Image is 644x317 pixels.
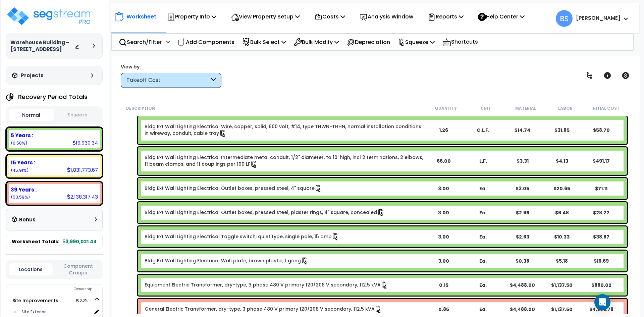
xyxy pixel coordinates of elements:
div: L.F. [464,158,502,164]
a: Individual Item [145,281,388,289]
div: $2.63 [503,233,541,240]
div: Takeoff Cost [126,76,209,84]
small: Unit [481,106,491,111]
p: Add Components [178,38,234,47]
button: Component Groups [56,262,100,276]
div: 66.00 [425,158,463,164]
div: $3.31 [503,158,541,164]
b: 15 Years : [11,159,35,166]
div: $4,488.00 [503,282,541,288]
p: View Property Setup [231,12,300,21]
p: Search/Filter [119,38,162,47]
div: $0.38 [503,258,541,264]
b: 5 Years : [11,132,33,139]
img: logo_pro_r.png [6,6,93,26]
small: 45.90886793034626% [11,167,29,173]
div: 19,930.34 [72,139,98,146]
a: Assembly Item [145,123,423,137]
small: 53.591627535118946% [11,194,30,200]
button: Squeeze [55,109,100,121]
p: Costs [314,12,345,21]
a: Individual Item [145,306,382,313]
small: Material [515,106,536,111]
a: Site Improvements 100.0% [12,297,58,304]
div: $38.87 [582,233,620,240]
div: View by: [121,63,221,70]
div: Ea. [464,185,502,192]
p: Squeeze [398,38,435,47]
b: 3,990,021.44 [63,238,97,245]
span: BS [556,10,573,27]
h3: Warehouse Building - [STREET_ADDRESS] [10,39,75,53]
div: Shortcuts [439,34,482,50]
p: Reports [428,12,464,21]
button: Locations [9,263,53,275]
div: 3.00 [425,233,463,240]
div: $5.18 [543,258,581,264]
div: $71.11 [582,185,620,192]
span: Worksheet Totals: [12,238,59,245]
p: Worksheet [126,12,156,21]
a: Assembly Item [145,233,339,241]
div: $1,137.50 [543,306,581,313]
a: Assembly Item [145,154,423,168]
div: C.L.F. [464,127,502,134]
div: 3.00 [425,185,463,192]
h3: Projects [21,72,44,79]
div: Ea. [464,209,502,216]
div: Ea. [464,233,502,240]
a: Assembly Item [145,257,308,265]
div: $2.95 [503,209,541,216]
b: [PERSON_NAME] [576,14,621,21]
div: $58.70 [582,127,620,134]
b: 39 Years : [11,186,37,193]
small: Quantity [435,106,457,111]
p: Depreciation [347,38,390,47]
small: Labor [558,106,573,111]
small: Description [126,106,155,111]
div: Ea. [464,282,502,288]
p: Shortcuts [442,37,478,47]
div: Ea. [464,258,502,264]
div: Open Intercom Messenger [594,294,610,310]
div: $14.74 [503,127,541,134]
div: 3.00 [425,258,463,264]
div: $4,986.78 [582,306,620,313]
div: $6.48 [543,209,581,216]
div: $28.27 [582,209,620,216]
p: Bulk Modify [294,38,339,47]
div: 1,831,773.67 [67,166,98,173]
div: 2,138,317.43 [67,193,98,200]
div: 1.26 [425,127,463,134]
div: 0.85 [425,306,463,313]
h4: Recovery Period Totals [18,94,88,100]
p: Bulk Select [242,38,286,47]
div: Ea. [464,306,502,313]
div: $4.13 [543,158,581,164]
p: Property Info [167,12,216,21]
div: Site Exterior [20,308,92,316]
h3: Bonus [19,217,36,223]
div: $31.85 [543,127,581,134]
a: Assembly Item [145,185,322,192]
div: Ownership [20,285,102,293]
div: $4,488.00 [503,306,541,313]
div: $20.65 [543,185,581,192]
small: Initial Cost [591,106,620,111]
div: $3.05 [503,185,541,192]
p: Help Center [478,12,525,21]
div: 3.00 [425,209,463,216]
div: $491.17 [582,158,620,164]
div: $1,137.50 [543,282,581,288]
small: 0.4995045345347952% [11,140,27,146]
button: Normal [9,109,54,121]
div: $880.02 [582,282,620,288]
div: $10.33 [543,233,581,240]
div: Add Components [174,34,238,50]
div: 0.15 [425,282,463,288]
p: Analysis Window [360,12,413,21]
div: Depreciation [343,34,394,50]
span: 100.0% [76,297,94,305]
div: $16.69 [582,258,620,264]
a: Assembly Item [145,209,384,216]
